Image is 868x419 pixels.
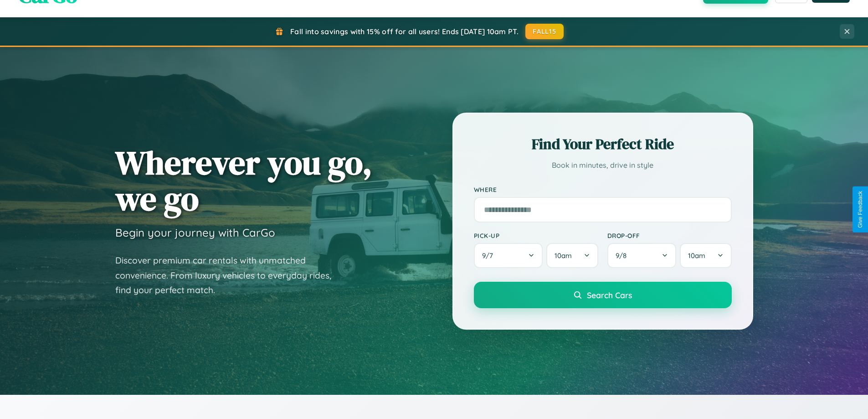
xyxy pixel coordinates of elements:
button: 9/7 [474,243,543,268]
span: 9 / 7 [482,251,498,260]
span: 9 / 8 [616,251,631,260]
button: 10am [546,243,598,268]
h3: Begin your journey with CarGo [115,226,275,239]
h2: Find Your Perfect Ride [474,134,732,154]
span: Search Cars [587,290,632,300]
span: Fall into savings with 15% off for all users! Ends [DATE] 10am PT. [290,27,519,36]
button: FALL15 [525,24,564,39]
span: 10am [555,251,572,260]
button: 9/8 [607,243,677,268]
button: 10am [680,243,731,268]
button: Search Cars [474,282,732,308]
p: Discover premium car rentals with unmatched convenience. From luxury vehicles to everyday rides, ... [115,253,343,298]
label: Where [474,186,732,193]
label: Pick-up [474,232,598,239]
span: 10am [688,251,705,260]
h1: Wherever you go, we go [115,145,372,217]
p: Book in minutes, drive in style [474,159,732,172]
div: Give Feedback [857,191,863,228]
label: Drop-off [607,232,732,239]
